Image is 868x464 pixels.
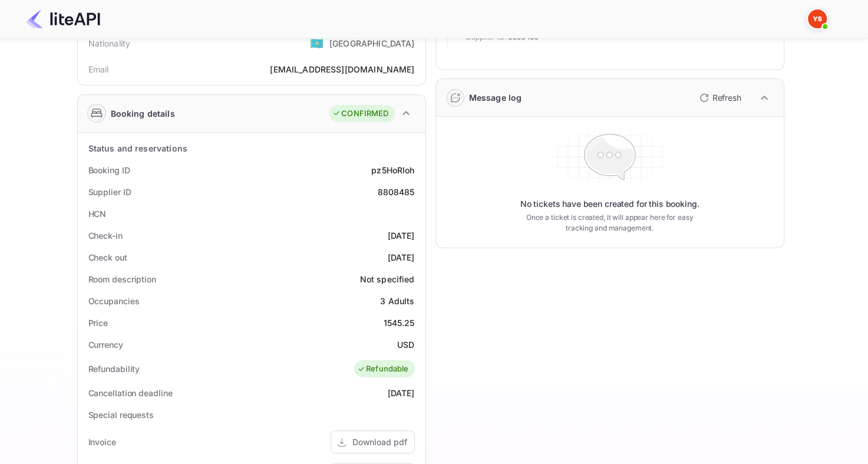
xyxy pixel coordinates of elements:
div: Supplier ID [88,186,131,198]
div: Cancellation deadline [88,387,173,399]
div: [EMAIL_ADDRESS][DOMAIN_NAME] [270,63,414,75]
div: Price [88,317,108,329]
div: CONFIRMED [332,108,388,120]
p: Once a ticket is created, it will appear here for easy tracking and management. [517,212,703,233]
div: Occupancies [88,295,140,307]
div: [DATE] [388,229,415,242]
div: pz5HoRIoh [371,164,414,176]
div: Currency [88,338,123,351]
div: Refundable [357,363,409,375]
div: Check-in [88,229,123,242]
button: Refresh [692,88,746,107]
div: Nationality [88,37,131,50]
div: [DATE] [388,251,415,264]
div: 8808485 [377,186,414,198]
div: [DATE] [388,387,415,399]
div: 3 Adults [380,295,414,307]
div: Message log [469,91,522,104]
div: Booking details [111,107,175,120]
div: Status and reservations [88,142,187,154]
div: Room description [88,273,156,285]
div: Special requests [88,409,154,421]
p: Refresh [712,91,741,104]
div: Download pdf [352,436,407,448]
div: Email [88,63,109,75]
div: [GEOGRAPHIC_DATA] [329,37,415,50]
div: Not specified [360,273,415,285]
div: Booking ID [88,164,130,176]
div: Invoice [88,436,116,448]
p: No tickets have been created for this booking. [520,198,699,210]
div: USD [397,338,414,351]
div: Refundability [88,363,140,375]
img: Yandex Support [808,9,827,28]
img: LiteAPI Logo [26,9,100,28]
div: 1545.25 [383,317,414,329]
span: United States [310,32,324,54]
div: Check out [88,251,127,264]
div: HCN [88,208,107,220]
